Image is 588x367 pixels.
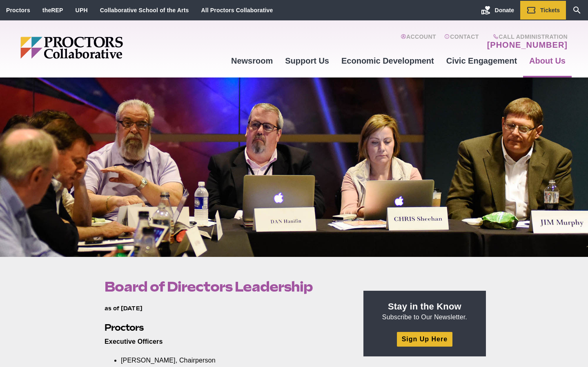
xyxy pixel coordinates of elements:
[523,50,572,72] a: About Us
[440,50,523,72] a: Civic Engagement
[100,7,189,13] a: Collaborative School of the Arts
[540,7,560,13] span: Tickets
[373,301,476,322] p: Subscribe to Our Newsletter.
[105,304,345,313] h5: as of [DATE]
[105,338,163,345] strong: Executive Officers
[397,332,452,346] a: Sign Up Here
[487,40,568,50] a: [PHONE_NUMBER]
[42,7,63,13] a: theREP
[20,37,186,59] img: Proctors logo
[279,50,335,72] a: Support Us
[520,1,566,20] a: Tickets
[121,356,332,365] li: [PERSON_NAME], Chairperson
[566,1,588,20] a: Search
[201,7,273,13] a: All Proctors Collaborative
[495,7,514,13] span: Donate
[6,7,30,13] a: Proctors
[388,301,461,312] strong: Stay in the Know
[105,321,345,334] h2: Proctors
[225,50,279,72] a: Newsroom
[335,50,440,72] a: Economic Development
[401,33,436,50] a: Account
[76,7,88,13] a: UPH
[105,279,345,294] h1: Board of Directors Leadership
[475,1,520,20] a: Donate
[444,33,479,50] a: Contact
[485,33,568,40] span: Call Administration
